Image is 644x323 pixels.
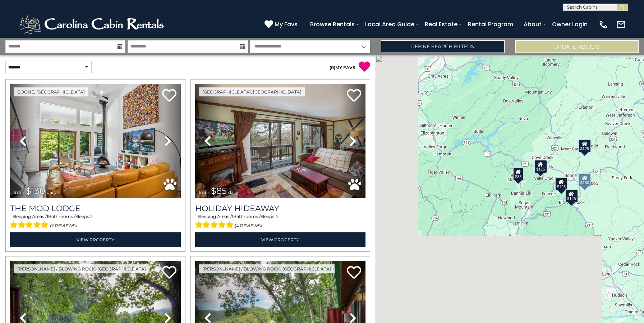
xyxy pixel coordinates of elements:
img: mail-regular-white.png [616,19,626,29]
span: ( ) [330,65,335,70]
img: phone-regular-white.png [598,19,608,29]
a: Rental Program [464,18,517,31]
span: 4 [275,214,278,219]
a: Holiday Hideaway [195,204,366,213]
span: (4 reviews) [235,221,262,231]
span: daily [47,190,57,195]
span: (2 reviews) [50,221,77,231]
img: thumbnail_163267576.jpeg [195,84,366,198]
a: [PERSON_NAME] / Blowing Rock, [GEOGRAPHIC_DATA] [199,264,335,273]
button: Update Results [515,40,639,53]
div: $125 [565,189,578,203]
a: Add to favorites [347,265,361,281]
a: Real Estate [421,18,461,31]
span: 1 [232,214,233,219]
img: White-1-2.png [18,14,167,35]
img: thumbnail_167016859.jpeg [10,84,181,198]
div: Sleeping Areas / Bathrooms / Sleeps: [195,213,366,231]
a: Refine Search Filters [381,40,504,53]
span: $85 [211,186,227,196]
div: $125 [578,139,591,153]
span: from [199,190,210,195]
div: $115 [534,160,547,173]
span: from [14,190,24,195]
a: Add to favorites [162,265,176,281]
div: $125 [555,177,567,191]
span: daily [228,190,238,195]
a: My Favs [264,20,299,29]
a: Add to favorites [347,88,361,104]
a: About [520,18,545,31]
a: The Mod Lodge [10,204,181,213]
a: Browse Rentals [307,18,358,31]
span: 0 [331,65,334,70]
span: My Favs [275,20,298,29]
div: Sleeping Areas / Bathrooms / Sleeps: [10,213,181,231]
span: 1 [47,214,48,219]
a: Owner Login [548,18,591,31]
span: 1 [10,214,11,219]
span: 1 [195,214,197,219]
a: Boone, [GEOGRAPHIC_DATA] [14,87,88,96]
a: Add to favorites [162,88,176,104]
a: View Property [10,232,181,247]
div: $85 [513,167,524,181]
a: [GEOGRAPHIC_DATA], [GEOGRAPHIC_DATA] [199,87,305,96]
a: Local Area Guide [362,18,418,31]
a: [PERSON_NAME] / Blowing Rock, [GEOGRAPHIC_DATA] [14,264,149,273]
span: $130 [26,186,45,196]
div: $130 [578,173,591,187]
span: 2 [90,214,93,219]
a: (0)MY FAVS [330,65,355,70]
a: View Property [195,232,366,247]
div: $125 [555,177,568,191]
